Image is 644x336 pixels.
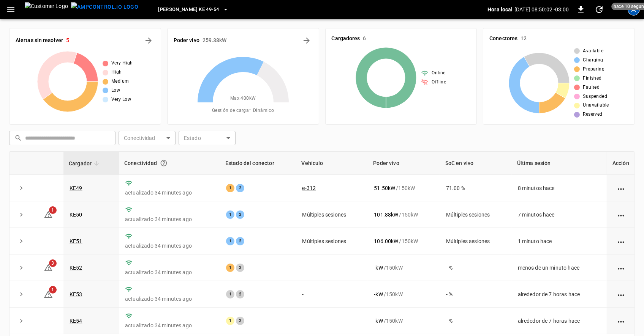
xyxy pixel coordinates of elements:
div: 1 [226,237,234,245]
td: 1 minuto hace [512,228,607,254]
th: Poder vivo [368,152,440,175]
span: Finished [583,75,601,82]
h6: Poder vivo [174,36,199,45]
div: 2 [236,290,244,298]
p: actualizado 34 minutes ago [125,295,214,303]
button: expand row [16,289,27,300]
span: 3 [49,259,57,267]
span: [PERSON_NAME] KE 49-54 [158,5,219,14]
button: expand row [16,182,27,194]
span: Available [583,47,603,55]
button: expand row [16,209,27,220]
div: 2 [236,317,244,325]
div: action cell options [616,211,626,218]
button: Conexión entre el cargador y nuestro software. [157,156,171,170]
span: Very Low [111,96,131,104]
td: - % [440,308,512,334]
div: action cell options [616,290,626,298]
h6: Alertas sin resolver [16,36,63,45]
a: KE52 [70,265,82,271]
a: KE53 [70,291,82,297]
td: alrededor de 7 horas hace [512,281,607,308]
td: Múltiples sesiones [296,228,368,254]
p: 101.88 kW [374,211,398,218]
div: 1 [226,184,234,192]
span: Reserved [583,111,602,118]
p: - kW [374,317,383,325]
span: Max. 400 kW [230,95,256,102]
p: actualizado 34 minutes ago [125,322,214,329]
div: action cell options [616,317,626,325]
h6: Cargadores [332,35,360,43]
div: / 150 kW [374,264,434,272]
span: Gestión de carga = Dinámico [212,107,274,115]
h6: 12 [521,35,527,43]
p: actualizado 34 minutes ago [125,189,214,196]
td: 8 minutos hace [512,175,607,201]
p: actualizado 34 minutes ago [125,268,214,276]
div: Conectividad [124,156,215,170]
div: action cell options [616,264,626,272]
div: 1 [226,317,234,325]
h6: Conectores [489,35,517,43]
div: 2 [236,237,244,245]
div: 1 [226,210,234,219]
td: Múltiples sesiones [296,201,368,228]
div: 1 [226,264,234,272]
div: 2 [236,210,244,219]
div: / 150 kW [374,237,434,245]
td: alrededor de 7 horas hace [512,308,607,334]
div: / 150 kW [374,290,434,298]
div: 1 [226,290,234,298]
td: Múltiples sesiones [440,228,512,254]
span: 1 [49,286,57,294]
span: 1 [49,206,57,214]
p: 106.00 kW [374,237,398,245]
span: Unavailable [583,102,609,109]
a: KE50 [70,212,82,218]
a: 1 [44,211,53,217]
div: / 150 kW [374,211,434,218]
td: - [296,308,368,334]
span: Faulted [583,84,600,91]
img: Customer Logo [25,2,68,17]
span: Offline [432,79,446,86]
th: Acción [607,152,635,175]
button: set refresh interval [593,3,605,16]
td: menos de un minuto hace [512,254,607,281]
button: All Alerts [142,35,155,47]
p: actualizado 34 minutes ago [125,242,214,250]
p: 51.50 kW [374,184,395,192]
a: e-312 [302,185,316,191]
p: - kW [374,290,383,298]
a: KE51 [70,238,82,244]
th: Estado del conector [220,152,296,175]
div: action cell options [616,237,626,245]
a: KE54 [70,318,82,324]
td: - % [440,281,512,308]
div: / 150 kW [374,317,434,325]
span: Very High [111,60,133,67]
div: / 150 kW [374,184,434,192]
a: 3 [44,264,53,270]
a: KE49 [70,185,82,191]
th: Última sesión [512,152,607,175]
span: Low [111,87,120,94]
span: Charging [583,57,603,64]
td: - [296,254,368,281]
th: SoC en vivo [440,152,512,175]
div: 2 [236,184,244,192]
span: Preparing [583,66,604,73]
p: Hora local [487,6,513,13]
button: expand row [16,262,27,273]
img: ampcontrol.io logo [71,2,138,12]
button: [PERSON_NAME] KE 49-54 [155,2,232,17]
h6: 259.38 kW [203,36,227,45]
span: Online [432,69,445,77]
div: 2 [236,264,244,272]
span: High [111,69,122,76]
button: expand row [16,236,27,247]
td: - [296,281,368,308]
th: Vehículo [296,152,368,175]
td: - % [440,254,512,281]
